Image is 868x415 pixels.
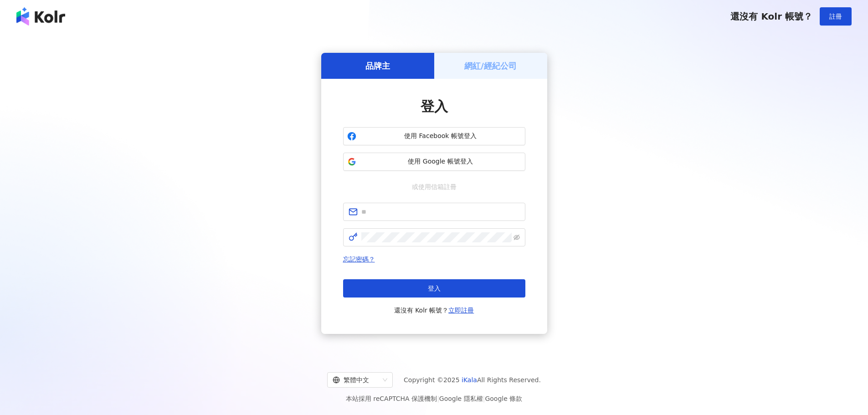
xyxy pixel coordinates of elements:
[483,395,485,402] span: |
[404,374,541,385] span: Copyright © 2025 All Rights Reserved.
[365,60,390,72] h5: 品牌主
[16,7,65,26] img: logo
[437,395,439,402] span: |
[820,7,852,26] button: 註冊
[462,376,477,384] a: iKala
[360,132,521,141] span: 使用 Facebook 帳號登入
[343,127,525,145] button: 使用 Facebook 帳號登入
[346,393,522,404] span: 本站採用 reCAPTCHA 保護機制
[406,182,463,192] span: 或使用信箱註冊
[448,307,474,314] a: 立即註冊
[343,256,375,263] a: 忘記密碼？
[730,11,812,22] span: 還沒有 Kolr 帳號？
[360,157,521,166] span: 使用 Google 帳號登入
[428,285,441,292] span: 登入
[333,373,379,387] div: 繁體中文
[829,13,842,20] span: 註冊
[343,153,525,171] button: 使用 Google 帳號登入
[439,395,483,402] a: Google 隱私權
[514,234,520,241] span: eye-invisible
[485,395,522,402] a: Google 條款
[464,60,517,72] h5: 網紅/經紀公司
[421,98,448,114] span: 登入
[343,279,525,297] button: 登入
[394,305,474,316] span: 還沒有 Kolr 帳號？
